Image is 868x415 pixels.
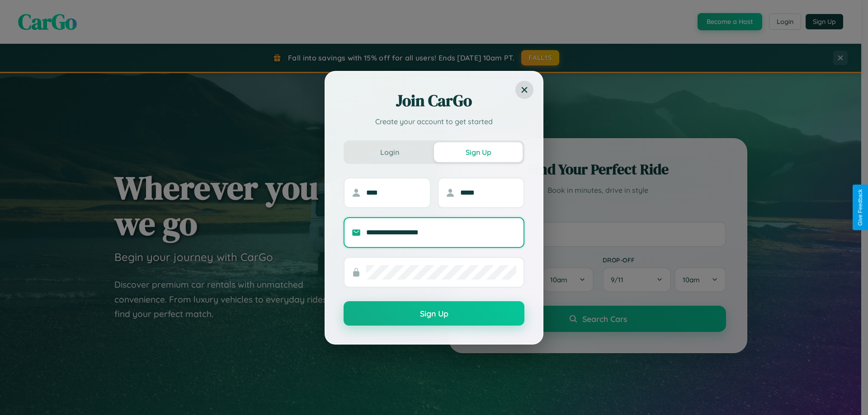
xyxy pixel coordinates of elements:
p: Create your account to get started [344,116,524,127]
h2: Join CarGo [344,90,524,112]
button: Login [345,142,434,162]
button: Sign Up [434,142,523,162]
button: Sign Up [344,301,524,326]
div: Give Feedback [857,189,863,226]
